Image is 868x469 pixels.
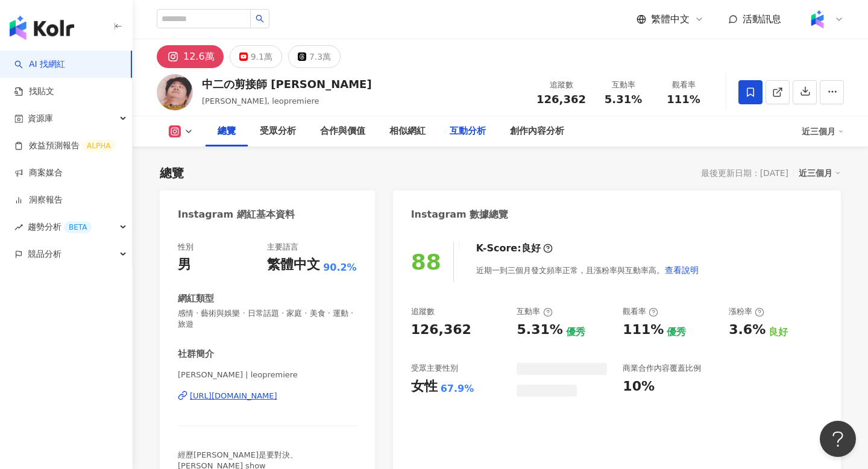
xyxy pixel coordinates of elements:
[806,8,829,31] img: Kolr%20app%20icon%20%281%29.png
[799,165,841,181] div: 近三個月
[202,96,319,105] span: [PERSON_NAME], leopremiere
[651,13,690,26] span: 繁體中文
[178,208,295,221] div: Instagram 網紅基本資料
[521,242,541,255] div: 良好
[178,348,214,360] div: 社群簡介
[14,194,63,206] a: 洞察報告
[664,258,699,282] button: 查看說明
[178,370,357,380] span: [PERSON_NAME] | leopremiere
[600,79,646,91] div: 互動率
[14,140,115,152] a: 效益預測報告ALPHA
[623,321,664,339] div: 111%
[411,321,471,339] div: 126,362
[178,242,193,253] div: 性別
[190,391,277,401] div: [URL][DOMAIN_NAME]
[64,221,92,233] div: BETA
[251,48,272,65] div: 9.1萬
[476,258,699,282] div: 近期一到三個月發文頻率正常，且漲粉率與互動率高。
[230,45,282,68] button: 9.1萬
[411,250,441,274] div: 88
[411,377,438,396] div: 女性
[605,93,642,105] span: 5.31%
[202,77,372,92] div: 中二の剪接師 [PERSON_NAME]
[267,256,320,274] div: 繁體中文
[267,242,298,253] div: 主要語言
[510,124,564,139] div: 創作內容分析
[661,79,706,91] div: 觀看率
[28,213,92,241] span: 趨勢分析
[178,308,357,330] span: 感情 · 藝術與娛樂 · 日常話題 · 家庭 · 美食 · 運動 · 旅遊
[517,321,562,339] div: 5.31%
[389,124,426,139] div: 相似網紅
[802,122,844,141] div: 近三個月
[729,321,766,339] div: 3.6%
[566,326,585,339] div: 優秀
[323,261,357,274] span: 90.2%
[450,124,486,139] div: 互動分析
[14,167,63,179] a: 商案媒合
[157,45,224,68] button: 12.6萬
[309,48,331,65] div: 7.3萬
[701,168,788,178] div: 最後更新日期：[DATE]
[14,58,65,71] a: searchAI 找網紅
[178,292,214,305] div: 網紅類型
[623,363,701,374] div: 商業合作內容覆蓋比例
[517,306,552,317] div: 互動率
[28,105,53,132] span: 資源庫
[623,377,655,396] div: 10%
[218,124,236,139] div: 總覽
[667,326,686,339] div: 優秀
[183,48,215,65] div: 12.6萬
[441,382,474,395] div: 67.9%
[288,45,341,68] button: 7.3萬
[28,241,61,268] span: 競品分析
[476,242,553,255] div: K-Score :
[14,86,54,98] a: 找貼文
[536,93,586,105] span: 126,362
[536,79,586,91] div: 追蹤數
[10,16,74,40] img: logo
[665,265,699,275] span: 查看說明
[160,165,184,181] div: 總覽
[411,306,435,317] div: 追蹤數
[769,326,788,339] div: 良好
[820,421,856,457] iframe: Help Scout Beacon - Open
[411,363,458,374] div: 受眾主要性別
[623,306,658,317] div: 觀看率
[256,14,264,23] span: search
[320,124,365,139] div: 合作與價值
[260,124,296,139] div: 受眾分析
[14,223,23,231] span: rise
[178,256,191,274] div: 男
[743,13,781,25] span: 活動訊息
[411,208,509,221] div: Instagram 數據總覽
[157,74,193,110] img: KOL Avatar
[178,391,357,401] a: [URL][DOMAIN_NAME]
[729,306,764,317] div: 漲粉率
[667,93,700,105] span: 111%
